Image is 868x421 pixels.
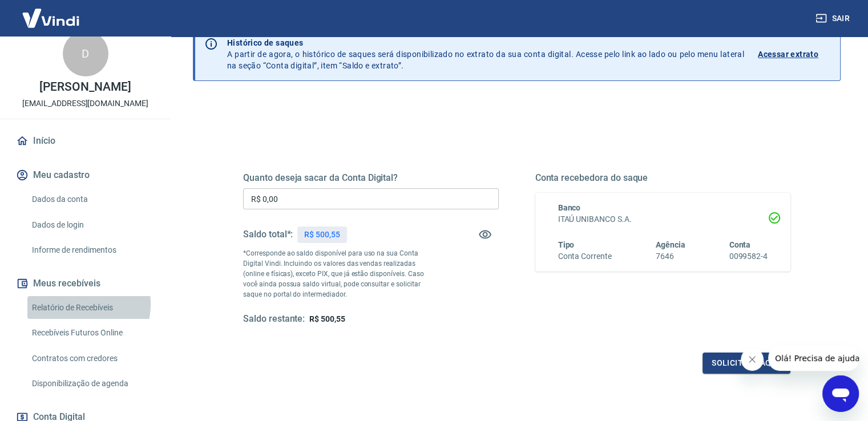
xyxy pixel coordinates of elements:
p: A partir de agora, o histórico de saques será disponibilizado no extrato da sua conta digital. Ac... [227,37,744,71]
h6: 0099582-4 [729,250,768,262]
h5: Conta recebedora do saque [535,172,791,184]
span: Agência [656,240,685,249]
h5: Saldo total*: [243,229,293,240]
span: R$ 500,55 [309,314,345,323]
button: Sair [813,8,854,29]
p: [PERSON_NAME] [39,81,131,93]
span: Olá! Precisa de ajuda? [7,8,96,17]
a: Dados da conta [27,188,157,211]
a: Início [14,128,157,153]
h5: Saldo restante: [243,313,305,325]
h5: Quanto deseja sacar da Conta Digital? [243,172,499,184]
span: Conta [729,240,750,249]
a: Disponibilização de agenda [27,372,157,395]
button: Meus recebíveis [14,271,157,296]
h6: ITAÚ UNIBANCO S.A. [558,213,768,225]
span: Tipo [558,240,575,249]
h6: Conta Corrente [558,250,612,262]
p: R$ 500,55 [304,229,340,241]
img: Vindi [14,1,88,35]
p: [EMAIL_ADDRESS][DOMAIN_NAME] [22,98,148,110]
iframe: Mensagem da empresa [768,346,859,371]
span: Banco [558,203,581,212]
p: Acessar extrato [758,48,818,60]
p: *Corresponde ao saldo disponível para uso na sua Conta Digital Vindi. Incluindo os valores das ve... [243,248,435,299]
a: Acessar extrato [758,37,831,71]
div: D [63,31,108,76]
button: Meu cadastro [14,163,157,188]
iframe: Fechar mensagem [741,348,764,371]
a: Contratos com credores [27,347,157,370]
p: Histórico de saques [227,37,744,48]
a: Informe de rendimentos [27,238,157,262]
a: Dados de login [27,213,157,237]
a: Recebíveis Futuros Online [27,321,157,345]
iframe: Botão para abrir a janela de mensagens [822,375,859,412]
button: Solicitar saque [703,353,790,374]
h6: 7646 [656,250,685,262]
a: Relatório de Recebíveis [27,296,157,319]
